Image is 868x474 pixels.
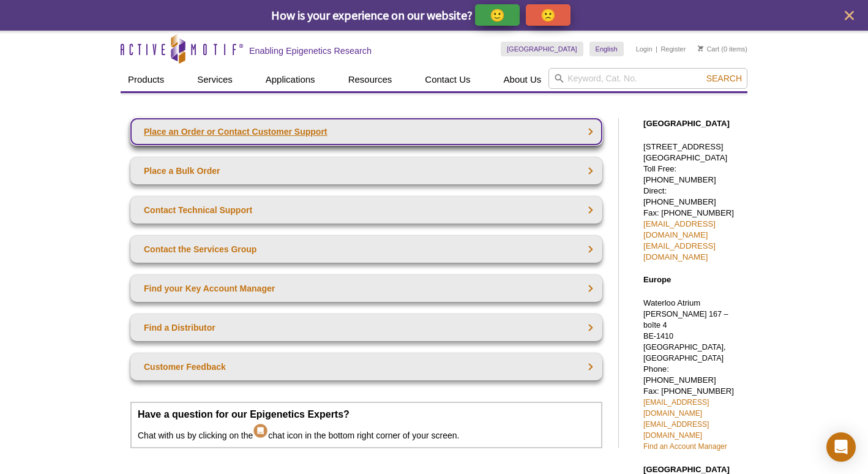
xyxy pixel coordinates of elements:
img: Your Cart [698,45,703,51]
p: 🙁 [541,7,556,23]
a: Services [190,68,240,91]
a: Resources [341,68,400,91]
img: Intercom Chat [253,420,268,438]
input: Keyword, Cat. No. [548,68,747,89]
a: About Us [496,68,549,91]
a: [EMAIL_ADDRESS][DOMAIN_NAME] [643,398,709,418]
div: Open Intercom Messenger [826,432,856,462]
span: Search [706,73,742,83]
strong: Have a question for our Epigenetics Experts? [138,409,350,419]
strong: Europe [643,275,671,284]
button: close [842,8,857,23]
a: Contact the Services Group [130,236,602,263]
button: Search [703,73,746,84]
a: English [589,42,624,56]
a: [EMAIL_ADDRESS][DOMAIN_NAME] [643,420,709,440]
a: Find a Distributor [130,314,602,341]
a: Products [121,68,171,91]
strong: [GEOGRAPHIC_DATA] [643,465,730,474]
a: Applications [258,68,323,91]
a: Cart [698,45,719,53]
a: Contact Technical Support [130,197,602,224]
a: Find an Account Manager [643,442,727,451]
a: [EMAIL_ADDRESS][DOMAIN_NAME] [643,241,716,261]
a: [EMAIL_ADDRESS][DOMAIN_NAME] [643,219,716,239]
a: Find your Key Account Manager [130,275,602,302]
span: How is your experience on our website? [271,7,473,23]
a: Login [636,45,653,53]
h2: Enabling Epigenetics Research [249,45,372,56]
a: Place an Order or Contact Customer Support [130,118,602,145]
a: [GEOGRAPHIC_DATA] [501,42,583,56]
a: Register [660,45,686,53]
p: Waterloo Atrium Phone: [PHONE_NUMBER] Fax: [PHONE_NUMBER] [643,298,741,452]
li: | [656,42,657,56]
p: Chat with us by clicking on the chat icon in the bottom right corner of your screen. [138,409,595,441]
p: 🙂 [490,7,505,23]
a: Contact Us [417,68,477,91]
li: (0 items) [698,42,747,56]
a: Customer Feedback [130,353,602,380]
p: [STREET_ADDRESS] [GEOGRAPHIC_DATA] Toll Free: [PHONE_NUMBER] Direct: [PHONE_NUMBER] Fax: [PHONE_N... [643,141,741,263]
a: Place a Bulk Order [130,157,602,184]
span: [PERSON_NAME] 167 – boîte 4 BE-1410 [GEOGRAPHIC_DATA], [GEOGRAPHIC_DATA] [643,310,728,363]
strong: [GEOGRAPHIC_DATA] [643,119,730,128]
